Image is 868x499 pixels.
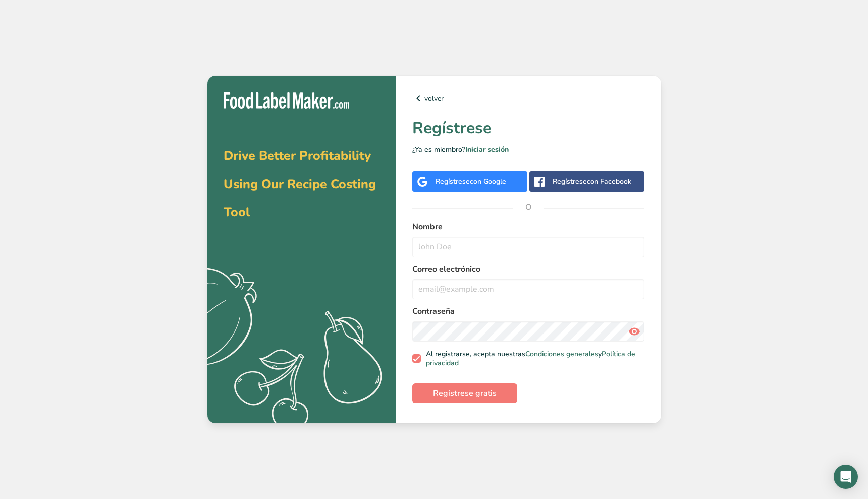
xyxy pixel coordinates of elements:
[412,116,645,140] h1: Regístrese
[412,144,645,155] p: ¿Ya es miembro?
[525,349,598,359] a: Condiciones generales
[412,279,645,299] input: email@example.com
[412,305,645,317] label: Contraseña
[513,192,544,222] span: O
[421,350,641,367] span: Al registrarse, acepta nuestras y
[436,176,506,187] div: Regístrese
[426,349,635,368] a: Política de privacidad
[224,92,349,109] img: Food Label Maker
[224,147,376,221] span: Drive Better Profitability Using Our Recipe Costing Tool
[412,92,645,104] a: volver
[412,383,517,403] button: Regístrese gratis
[587,177,631,186] span: con Facebook
[470,177,506,186] span: con Google
[412,263,645,275] label: Correo electrónico
[412,221,645,233] label: Nombre
[433,387,497,399] span: Regístrese gratis
[412,237,645,257] input: John Doe
[465,145,509,154] a: Iniciar sesión
[553,176,631,187] div: Regístrese
[834,465,858,489] div: Open Intercom Messenger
